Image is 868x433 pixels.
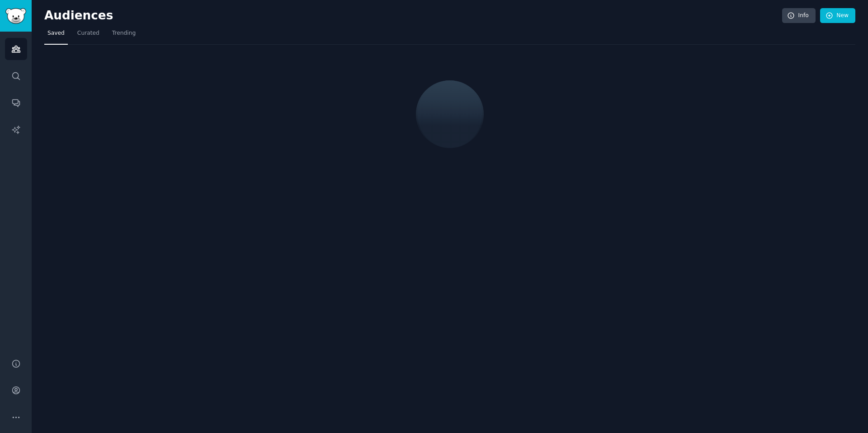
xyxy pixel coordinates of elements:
[44,9,782,23] h2: Audiences
[44,26,68,45] a: Saved
[74,26,103,45] a: Curated
[47,29,65,37] span: Saved
[77,29,99,37] span: Curated
[820,8,855,23] a: New
[782,8,816,23] a: Info
[112,29,136,37] span: Trending
[5,8,26,24] img: GummySearch logo
[109,26,139,45] a: Trending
